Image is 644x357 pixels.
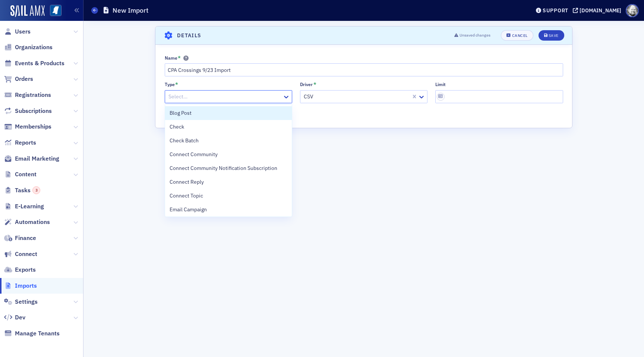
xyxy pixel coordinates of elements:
[15,43,53,51] span: Organizations
[4,91,51,99] a: Registrations
[4,123,51,131] a: Memberships
[15,202,44,211] span: E-Learning
[300,82,313,87] div: Driver
[4,218,50,226] a: Automations
[165,82,175,87] div: Type
[15,28,31,36] span: Users
[170,151,218,158] span: Connect Community
[313,82,316,87] abbr: This field is required
[15,329,60,338] span: Manage Tenants
[4,59,64,67] a: Events & Products
[170,206,207,214] span: Email Campaign
[15,123,51,131] span: Memberships
[15,155,59,163] span: Email Marketing
[460,32,490,38] span: Unsaved changes
[170,164,277,172] span: Connect Community Notification Subscription
[15,186,40,195] span: Tasks
[15,75,33,83] span: Orders
[15,266,36,274] span: Exports
[32,186,40,194] div: 3
[4,139,36,147] a: Reports
[435,82,446,87] div: Limit
[4,202,44,211] a: E-Learning
[4,282,37,290] a: Imports
[543,7,568,14] div: Support
[15,234,36,242] span: Finance
[15,139,36,147] span: Reports
[580,7,621,14] div: [DOMAIN_NAME]
[170,137,199,145] span: Check Batch
[4,266,36,274] a: Exports
[501,30,533,41] button: Cancel
[15,313,25,322] span: Dev
[549,34,559,38] div: Save
[50,5,61,16] img: SailAMX
[170,178,204,186] span: Connect Reply
[10,5,45,17] img: SailAMX
[512,34,528,38] div: Cancel
[175,82,178,87] abbr: This field is required
[539,30,564,41] button: Save
[170,192,203,200] span: Connect Topic
[4,234,36,242] a: Finance
[165,55,177,61] div: Name
[15,170,37,178] span: Content
[4,43,53,51] a: Organizations
[45,5,61,18] a: View Homepage
[113,6,148,15] h1: New Import
[15,298,38,306] span: Settings
[170,109,192,117] span: Blog Post
[573,8,624,13] button: [DOMAIN_NAME]
[4,170,37,178] a: Content
[4,298,38,306] a: Settings
[4,313,25,322] a: Dev
[4,75,33,83] a: Orders
[4,186,40,195] a: Tasks3
[15,59,64,67] span: Events & Products
[4,329,60,338] a: Manage Tenants
[4,155,59,163] a: Email Marketing
[4,107,52,115] a: Subscriptions
[15,91,51,99] span: Registrations
[4,250,37,258] a: Connect
[170,123,184,131] span: Check
[4,28,31,36] a: Users
[15,282,37,290] span: Imports
[15,250,37,258] span: Connect
[178,55,181,60] abbr: This field is required
[626,4,639,17] span: Profile
[177,32,202,40] h4: Details
[15,107,52,115] span: Subscriptions
[15,218,50,226] span: Automations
